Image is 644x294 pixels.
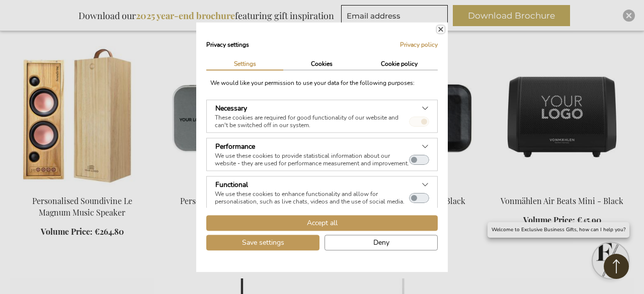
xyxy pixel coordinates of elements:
[373,237,389,248] span: Deny
[206,235,319,250] button: Save cookie settings
[421,103,429,114] button: See more about: Necessary
[215,179,248,190] h3: Functional
[206,40,314,50] h2: Privacy settings
[206,78,438,87] div: We would like your permission to use your data for the following purposes:
[409,155,429,165] button: Performance
[283,58,360,70] button: Cookies
[361,58,438,70] button: Cookie policy
[196,22,448,272] div: Cookie banner
[400,41,438,49] a: Privacy Policy. External link. Opens in a new tab or window.
[438,26,444,32] button: Close
[215,103,248,114] button: Necessary
[215,190,409,206] p: We use these cookies to enhance functionality and allow for personalisation, such as live chats, ...
[421,179,429,190] button: See more about: Functional
[215,179,249,190] button: Functional
[307,218,338,228] span: Accept all
[215,141,256,152] button: Performance
[421,141,429,152] button: See more about: Performance
[206,215,438,231] button: Accept all cookies
[409,193,429,204] button: Functional
[215,103,247,114] h3: Necessary
[206,58,283,70] button: Settings
[325,235,438,250] button: Deny all cookies
[215,141,255,152] h3: Performance
[215,152,409,168] p: We use these cookies to provide statistical information about our website - they are used for per...
[242,237,284,248] span: Save settings
[215,114,409,130] p: These cookies are required for good functionality of our website and can't be switched off in our...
